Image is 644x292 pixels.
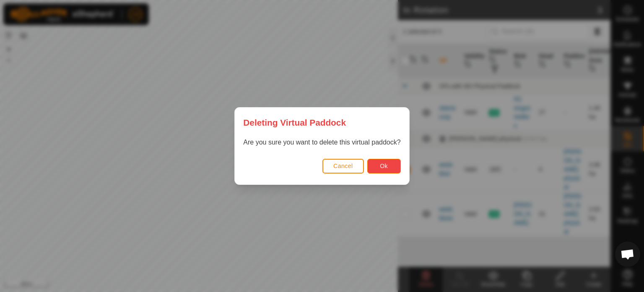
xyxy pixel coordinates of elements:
[243,137,400,147] p: Are you sure you want to delete this virtual paddock?
[615,242,640,267] a: Open chat
[243,116,346,129] span: Deleting Virtual Paddock
[322,159,364,174] button: Cancel
[367,159,401,174] button: Ok
[380,163,388,169] span: Ok
[333,163,353,169] span: Cancel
